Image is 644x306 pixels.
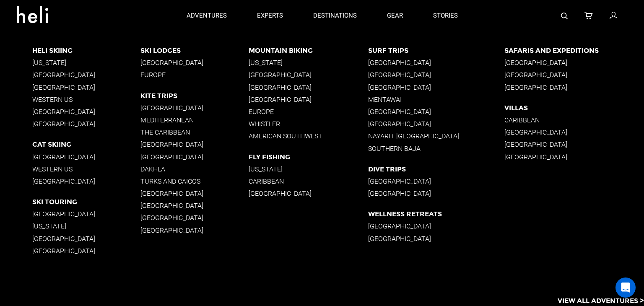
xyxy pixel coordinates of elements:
[32,247,140,255] p: [GEOGRAPHIC_DATA]
[140,104,249,112] p: [GEOGRAPHIC_DATA]
[140,202,249,210] p: [GEOGRAPHIC_DATA]
[140,71,249,79] p: Europe
[368,108,504,116] p: [GEOGRAPHIC_DATA]
[249,59,368,67] p: [US_STATE]
[140,226,249,234] p: [GEOGRAPHIC_DATA]
[249,120,368,128] p: Whistler
[140,189,249,197] p: [GEOGRAPHIC_DATA]
[249,165,368,173] p: [US_STATE]
[32,165,140,173] p: Western US
[249,83,368,91] p: [GEOGRAPHIC_DATA]
[140,214,249,222] p: [GEOGRAPHIC_DATA]
[140,92,249,100] p: Kite Trips
[32,108,140,116] p: [GEOGRAPHIC_DATA]
[368,132,504,140] p: Nayarit [GEOGRAPHIC_DATA]
[257,11,283,20] p: experts
[140,177,249,185] p: Turks and Caicos
[368,47,504,54] p: Surf Trips
[249,108,368,116] p: Europe
[313,11,357,20] p: destinations
[32,198,140,206] p: Ski Touring
[558,296,644,306] p: View All Adventures >
[368,165,504,173] p: Dive Trips
[32,235,140,243] p: [GEOGRAPHIC_DATA]
[32,71,140,79] p: [GEOGRAPHIC_DATA]
[368,222,504,230] p: [GEOGRAPHIC_DATA]
[249,132,368,140] p: American Southwest
[368,71,504,79] p: [GEOGRAPHIC_DATA]
[368,177,504,185] p: [GEOGRAPHIC_DATA]
[504,83,644,91] p: [GEOGRAPHIC_DATA]
[140,165,249,173] p: Dakhla
[249,189,368,197] p: [GEOGRAPHIC_DATA]
[249,153,368,161] p: Fly Fishing
[140,47,249,54] p: Ski Lodges
[615,277,636,298] div: Open Intercom Messenger
[249,96,368,104] p: [GEOGRAPHIC_DATA]
[504,104,644,112] p: Villas
[368,120,504,128] p: [GEOGRAPHIC_DATA]
[504,47,644,54] p: Safaris and Expeditions
[187,11,227,20] p: adventures
[140,116,249,124] p: Mediterranean
[504,59,644,67] p: [GEOGRAPHIC_DATA]
[32,210,140,218] p: [GEOGRAPHIC_DATA]
[504,71,644,79] p: [GEOGRAPHIC_DATA]
[368,235,504,243] p: [GEOGRAPHIC_DATA]
[32,222,140,230] p: [US_STATE]
[368,59,504,67] p: [GEOGRAPHIC_DATA]
[249,177,368,185] p: Caribbean
[504,116,644,124] p: Caribbean
[368,83,504,91] p: [GEOGRAPHIC_DATA]
[32,140,140,148] p: Cat Skiing
[140,153,249,161] p: [GEOGRAPHIC_DATA]
[32,83,140,91] p: [GEOGRAPHIC_DATA]
[32,47,140,54] p: Heli Skiing
[32,59,140,67] p: [US_STATE]
[368,189,504,197] p: [GEOGRAPHIC_DATA]
[140,128,249,136] p: The Caribbean
[32,153,140,161] p: [GEOGRAPHIC_DATA]
[140,59,249,67] p: [GEOGRAPHIC_DATA]
[368,145,504,153] p: Southern Baja
[504,128,644,136] p: [GEOGRAPHIC_DATA]
[249,71,368,79] p: [GEOGRAPHIC_DATA]
[504,140,644,148] p: [GEOGRAPHIC_DATA]
[140,140,249,148] p: [GEOGRAPHIC_DATA]
[504,153,644,161] p: [GEOGRAPHIC_DATA]
[32,177,140,185] p: [GEOGRAPHIC_DATA]
[249,47,368,54] p: Mountain Biking
[32,120,140,128] p: [GEOGRAPHIC_DATA]
[32,96,140,104] p: Western US
[368,210,504,218] p: Wellness Retreats
[368,96,504,104] p: Mentawai
[561,13,568,19] img: search-bar-icon.svg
